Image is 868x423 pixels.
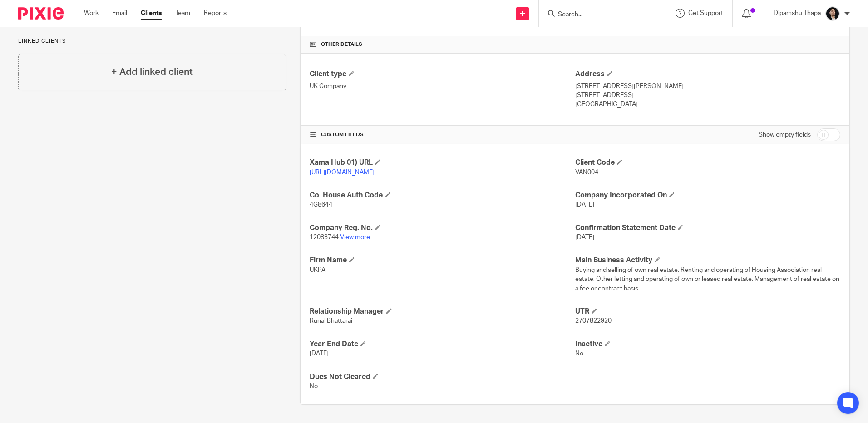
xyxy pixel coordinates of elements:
h4: Co. House Auth Code [310,191,575,200]
p: [STREET_ADDRESS] [575,91,840,100]
h4: Company Incorporated On [575,191,840,200]
a: [URL][DOMAIN_NAME] [310,169,375,176]
h4: Address [575,69,840,79]
span: Get Support [688,10,723,16]
h4: CUSTOM FIELDS [310,131,575,138]
span: [DATE] [575,202,594,208]
a: Reports [204,9,227,18]
a: Work [84,9,99,18]
span: Runal Bhattarai [310,318,352,324]
p: [STREET_ADDRESS][PERSON_NAME] [575,82,840,91]
p: [GEOGRAPHIC_DATA] [575,100,840,109]
span: 4G8644 [310,202,332,208]
p: Linked clients [18,38,286,45]
h4: Relationship Manager [310,307,575,316]
h4: UTR [575,307,840,316]
h4: Dues Not Cleared [310,372,575,382]
span: Buying and selling of own real estate, Renting and operating of Housing Association real estate, ... [575,267,839,292]
a: View more [340,234,370,241]
h4: Firm Name [310,256,575,265]
h4: Main Business Activity [575,256,840,265]
p: UK Company [310,82,575,91]
label: Show empty fields [759,130,811,139]
img: Pixie [18,7,64,20]
a: Clients [141,9,162,18]
span: Other details [321,41,362,48]
span: UKPA [310,267,325,273]
h4: Year End Date [310,339,575,349]
span: No [575,350,583,357]
h4: Client type [310,69,575,79]
a: Team [175,9,190,18]
span: VAN004 [575,169,598,176]
h4: Xama Hub 01) URL [310,158,575,167]
img: Dipamshu2.jpg [825,6,840,21]
span: 12083744 [310,234,339,241]
span: [DATE] [575,234,594,241]
span: 2707822920 [575,318,612,324]
h4: Confirmation Statement Date [575,223,840,233]
span: [DATE] [310,350,329,357]
p: Dipamshu Thapa [774,9,821,18]
input: Search [557,11,639,19]
h4: + Add linked client [111,65,193,79]
h4: Inactive [575,339,840,349]
h4: Company Reg. No. [310,223,575,233]
h4: Client Code [575,158,840,167]
span: No [310,383,318,389]
a: Email [112,9,127,18]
